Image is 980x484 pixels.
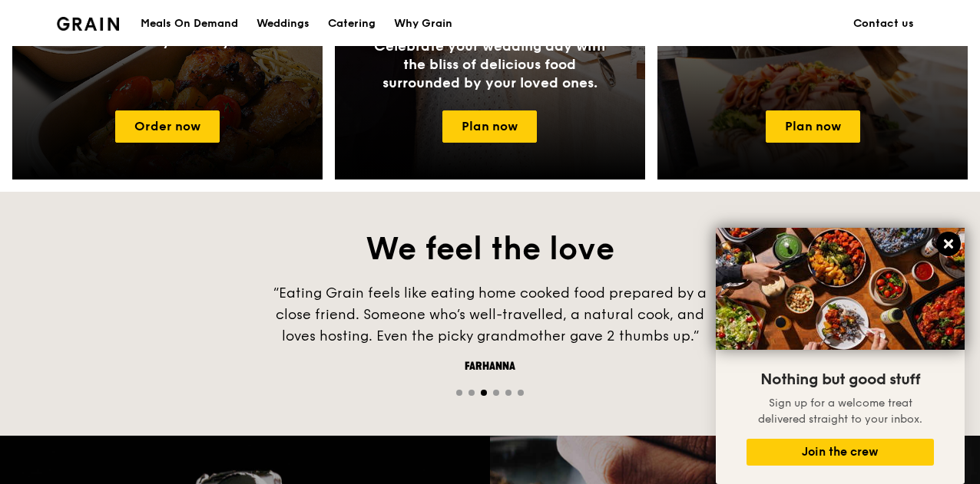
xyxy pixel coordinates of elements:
div: Weddings [257,1,310,47]
div: Why Grain [394,1,452,47]
a: Catering [319,1,385,47]
div: Farhanna [260,359,720,374]
span: Go to slide 4 [493,390,499,396]
a: Contact us [844,1,923,47]
span: Go to slide 2 [468,390,475,396]
img: DSC07876-Edit02-Large.jpeg [716,228,965,350]
span: Go to slide 3 [481,390,487,396]
button: Join the crew [747,439,934,466]
span: Celebrate your wedding day with the bliss of delicious food surrounded by your loved ones. [374,38,605,91]
img: Grain [57,17,119,31]
span: Go to slide 6 [518,390,524,396]
div: “Eating Grain feels like eating home cooked food prepared by a close friend. Someone who’s well-t... [260,282,720,347]
div: Meals On Demand [141,1,238,47]
a: Plan now [442,110,537,143]
div: Catering [328,1,376,47]
span: Sign up for a welcome treat delivered straight to your inbox. [758,397,922,426]
span: Nothing but good stuff [760,370,920,389]
a: Order now [115,110,220,143]
a: Why Grain [385,1,462,47]
button: Close [936,232,961,256]
span: Go to slide 1 [456,390,462,396]
span: Go to slide 5 [505,390,512,396]
a: Weddings [247,1,319,47]
a: Plan now [766,110,860,143]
